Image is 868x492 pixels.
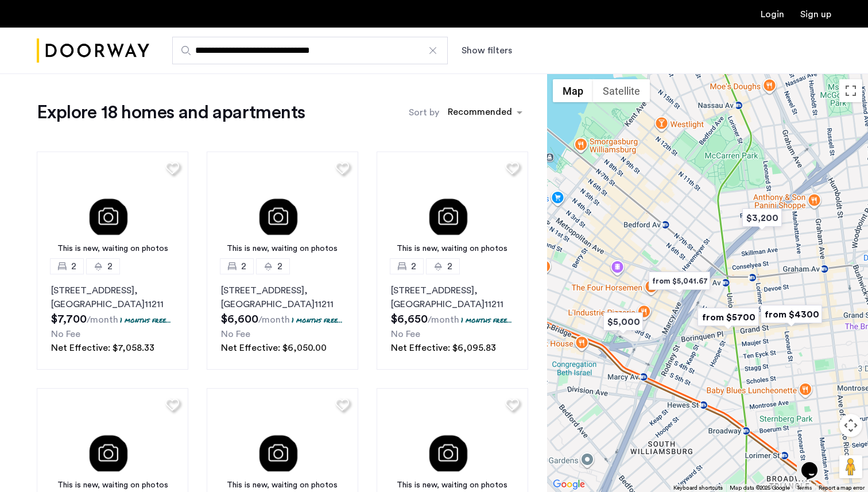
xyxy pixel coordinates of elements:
[377,152,528,266] a: This is new, waiting on photos
[391,343,496,352] span: Net Effective: $6,095.83
[797,484,812,492] a: Terms (opens in new tab)
[730,485,790,491] span: Map data ©2025 Google
[428,315,459,324] sub: /month
[447,259,452,273] span: 2
[258,315,290,324] sub: /month
[107,259,113,273] span: 2
[51,330,80,339] span: No Fee
[51,284,174,311] p: [STREET_ADDRESS] 11211
[391,330,420,339] span: No Fee
[391,313,428,325] span: $6,650
[411,259,416,273] span: 2
[819,484,865,492] a: Report a map error
[599,309,648,335] div: $5,000
[221,284,344,311] p: [STREET_ADDRESS] 11211
[51,343,154,352] span: Net Effective: $7,058.33
[37,266,188,370] a: 22[STREET_ADDRESS], [GEOGRAPHIC_DATA]112111 months free...No FeeNet Effective: $7,058.33
[797,446,834,481] iframe: chat widget
[221,330,250,339] span: No Fee
[172,37,448,64] input: Apartment Search
[382,243,522,255] div: This is new, waiting on photos
[761,10,784,19] a: Login
[839,455,862,478] button: Drag Pegman onto the map to open Street View
[37,152,188,266] a: This is new, waiting on photos
[442,102,528,123] ng-select: sort-apartment
[207,152,358,266] img: 3.gif
[738,205,786,231] div: $3,200
[42,243,183,255] div: This is new, waiting on photos
[673,484,723,492] button: Keyboard shortcuts
[241,259,246,273] span: 2
[377,266,528,370] a: 22[STREET_ADDRESS], [GEOGRAPHIC_DATA]112111 months free...No FeeNet Effective: $6,095.83
[207,152,358,266] a: This is new, waiting on photos
[382,479,522,491] div: This is new, waiting on photos
[446,105,512,122] div: Recommended
[461,315,512,325] p: 1 months free...
[37,29,149,72] img: logo
[550,477,588,492] a: Open this area in Google Maps (opens a new window)
[377,152,528,266] img: 3.gif
[42,479,183,491] div: This is new, waiting on photos
[693,304,764,330] div: from $5700
[120,315,171,325] p: 1 months free...
[292,315,343,325] p: 1 months free...
[553,79,593,102] button: Show street map
[839,79,862,102] button: Toggle fullscreen view
[462,44,512,57] button: Show or hide filters
[212,479,352,491] div: This is new, waiting on photos
[756,301,827,327] div: from $4300
[71,259,76,273] span: 2
[391,284,514,311] p: [STREET_ADDRESS] 11211
[87,315,118,324] sub: /month
[51,313,87,325] span: $7,700
[409,106,439,119] label: Sort by
[550,477,588,492] img: Google
[212,243,352,255] div: This is new, waiting on photos
[221,343,327,352] span: Net Effective: $6,050.00
[221,313,258,325] span: $6,600
[800,10,831,19] a: Registration
[593,79,650,102] button: Show satellite imagery
[37,101,305,124] h1: Explore 18 homes and apartments
[839,414,862,437] button: Map camera controls
[207,266,358,370] a: 22[STREET_ADDRESS], [GEOGRAPHIC_DATA]112111 months free...No FeeNet Effective: $6,050.00
[277,259,282,273] span: 2
[37,152,188,266] img: 3.gif
[37,29,149,72] a: Cazamio Logo
[644,268,715,294] div: from $5,041.67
